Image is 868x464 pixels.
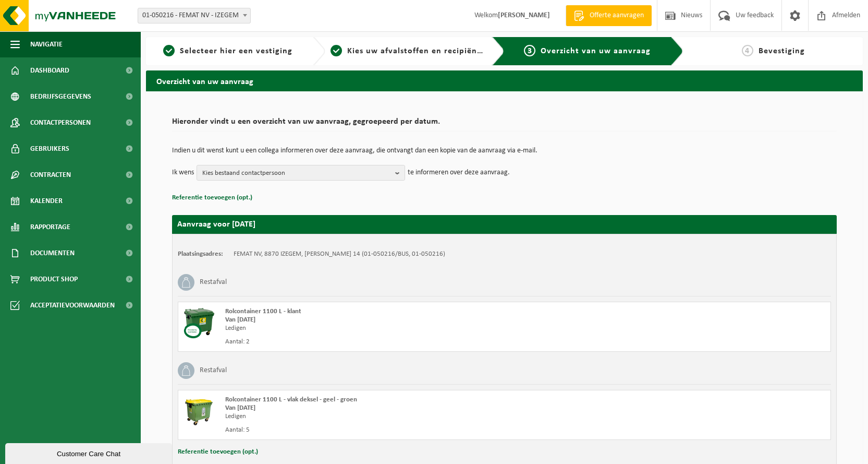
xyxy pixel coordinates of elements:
div: Aantal: 2 [225,338,546,346]
span: 1 [163,45,175,56]
span: Kalender [30,188,63,214]
iframe: chat widget [5,441,174,464]
span: Bedrijfsgegevens [30,84,91,110]
a: 2Kies uw afvalstoffen en recipiënten [331,45,484,57]
span: Contactpersonen [30,110,91,136]
span: 01-050216 - FEMAT NV - IZEGEM [138,8,250,23]
strong: Aanvraag voor [DATE] [177,220,255,229]
span: Rolcontainer 1100 L - vlak deksel - geel - groen [225,396,357,403]
span: Kies uw afvalstoffen en recipiënten [347,47,491,55]
button: Referentie toevoegen (opt.) [172,191,252,205]
h2: Hieronder vindt u een overzicht van uw aanvraag, gegroepeerd per datum. [172,117,837,132]
p: te informeren over deze aanvraag. [408,165,510,181]
a: Offerte aanvragen [566,5,652,26]
strong: Plaatsingsadres: [178,251,223,257]
img: WB-1100-CU.png [184,307,215,339]
a: 1Selecteer hier een vestiging [151,45,304,57]
h2: Overzicht van uw aanvraag [146,70,863,91]
span: 3 [524,45,535,56]
span: Product Shop [30,266,78,292]
p: Indien u dit wenst kunt u een collega informeren over deze aanvraag, die ontvangt dan een kopie v... [172,147,837,154]
h3: Restafval [200,362,227,379]
button: Referentie toevoegen (opt.) [178,445,258,459]
div: Aantal: 5 [225,426,546,434]
span: Documenten [30,240,75,266]
span: Kies bestaand contactpersoon [202,165,391,181]
span: 2 [331,45,342,56]
span: Bevestiging [759,47,805,55]
span: Navigatie [30,31,63,57]
img: WB-1100-HPE-GN-50.png [184,396,215,427]
strong: Van [DATE] [225,404,255,411]
span: Contracten [30,162,71,188]
p: Ik wens [172,165,194,181]
span: Overzicht van uw aanvraag [541,47,651,55]
strong: [PERSON_NAME] [498,11,550,19]
h3: Restafval [200,274,227,291]
div: Ledigen [225,324,546,332]
span: 01-050216 - FEMAT NV - IZEGEM [138,8,251,23]
span: Acceptatievoorwaarden [30,292,115,318]
td: FEMAT NV, 8870 IZEGEM, [PERSON_NAME] 14 (01-050216/BUS, 01-050216) [234,250,445,258]
span: Dashboard [30,57,69,84]
span: Rapportage [30,214,70,240]
span: Rolcontainer 1100 L - klant [225,308,301,315]
span: Offerte aanvragen [587,10,646,21]
strong: Van [DATE] [225,316,255,323]
button: Kies bestaand contactpersoon [197,165,405,181]
div: Ledigen [225,412,546,421]
span: 4 [742,45,753,56]
span: Gebruikers [30,136,69,162]
span: Selecteer hier een vestiging [180,47,292,55]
